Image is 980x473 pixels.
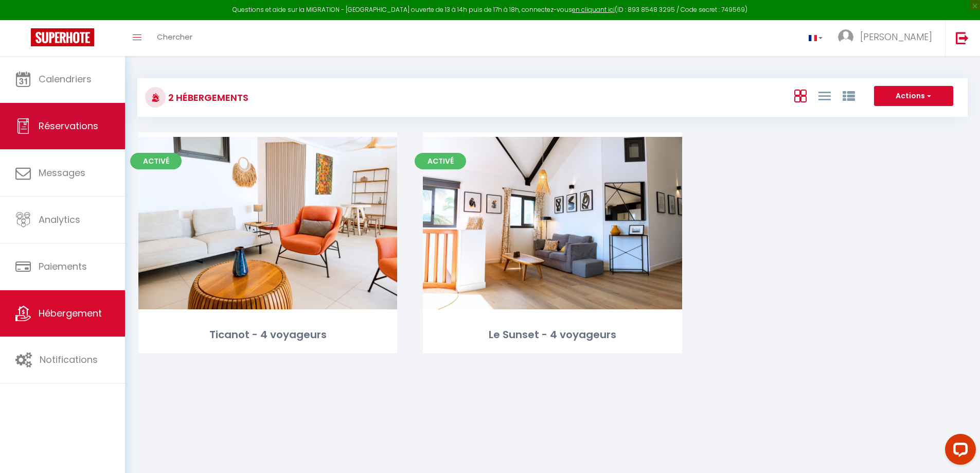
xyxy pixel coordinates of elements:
h3: 2 Hébergements [166,86,248,109]
span: Réservations [39,119,98,132]
img: ... [838,29,853,45]
img: logout [956,31,969,44]
span: Analytics [39,213,80,226]
span: Activé [415,153,466,169]
div: Le Sunset - 4 voyageurs [423,327,682,343]
a: Vue en Liste [818,87,831,104]
span: [PERSON_NAME] [860,30,932,43]
a: Vue en Box [794,87,807,104]
img: Super Booking [31,28,94,46]
a: Editer [522,213,583,233]
a: Chercher [149,20,200,56]
a: en cliquant ici [572,5,615,14]
a: ... [PERSON_NAME] [830,20,945,56]
span: Activé [130,153,182,169]
button: Actions [874,86,953,107]
span: Chercher [157,31,192,42]
span: Calendriers [39,73,92,85]
iframe: LiveChat chat widget [937,430,980,473]
span: Messages [39,166,85,179]
a: Editer [237,213,299,233]
span: Paiements [39,260,87,273]
span: Hébergement [39,307,102,320]
a: Vue par Groupe [843,87,855,104]
span: Notifications [40,353,98,366]
div: Ticanot - 4 voyageurs [138,327,397,343]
